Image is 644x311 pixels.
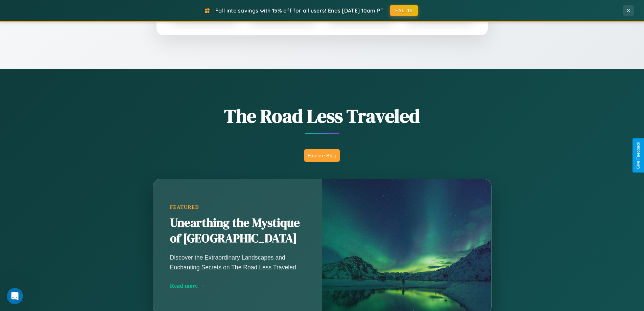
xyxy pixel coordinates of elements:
button: FALL15 [390,5,418,16]
p: Discover the Extraordinary Landscapes and Enchanting Secrets on The Road Less Traveled. [170,253,305,272]
span: Fall into savings with 15% off for all users! Ends [DATE] 10am PT. [215,7,385,14]
div: Read more → [170,282,305,289]
iframe: Intercom live chat [7,288,23,304]
div: Give Feedback [636,142,641,169]
div: Featured [170,204,305,210]
button: Explore Blog [304,149,340,162]
h2: Unearthing the Mystique of [GEOGRAPHIC_DATA] [170,215,305,246]
h1: The Road Less Traveled [119,103,525,129]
